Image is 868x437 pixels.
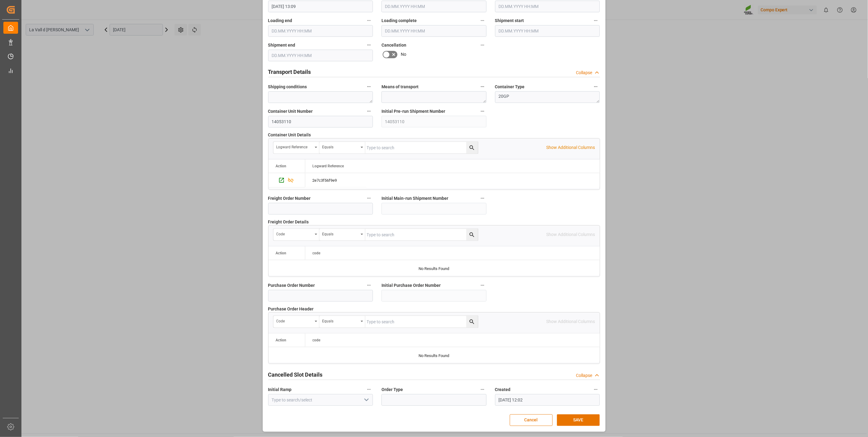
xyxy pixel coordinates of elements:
input: DD.MM.YYYY HH:MM [381,1,487,12]
button: Initial Main-run Shipment Number [479,194,487,202]
div: code [276,230,313,237]
span: Purchase Order Header [268,306,314,312]
span: Freight Order Number [268,195,311,202]
span: Shipping conditions [268,84,307,90]
button: SAVE [557,414,600,426]
input: DD.MM.YYYY HH:MM [495,1,600,12]
input: DD.MM.YYYY HH:MM [381,25,487,37]
div: 2e7c3f56f9e9 [305,173,366,187]
p: Show Additional Columns [547,144,595,151]
span: Shipment start [495,17,524,24]
input: Type to search/select [268,394,373,406]
button: search button [466,229,478,241]
button: Shipment end [365,41,373,49]
input: Type to search [365,142,478,154]
div: Action [276,338,287,342]
div: code [276,317,313,324]
span: Means of transport [381,84,419,90]
input: DD.MM.YYYY HH:MM [495,25,600,37]
div: Logward Reference [276,143,313,150]
button: Shipment start [592,17,600,25]
span: code [313,251,321,255]
button: open menu [273,229,319,241]
div: Action [276,164,287,168]
input: DD.MM.YYYY HH:MM [268,25,373,37]
button: Cancellation [479,41,487,49]
button: open menu [362,395,371,405]
button: Purchase Order Number [365,281,373,289]
span: Freight Order Details [268,219,309,225]
span: Loading end [268,17,292,24]
span: Cancellation [381,42,406,48]
button: Freight Order Number [365,194,373,202]
button: Cancel [510,414,553,426]
button: Initial Ramp [365,386,373,393]
button: Shipping conditions [365,83,373,91]
button: open menu [319,316,365,328]
span: code [313,338,321,342]
button: Initial Pre-run Shipment Number [479,107,487,115]
h2: Transport Details [268,68,311,76]
button: Loading complete [479,17,487,25]
span: Purchase Order Number [268,282,315,289]
input: Type to search [365,316,478,328]
div: Action [276,251,287,255]
button: Container Type [592,83,600,91]
button: open menu [319,229,365,241]
span: Shipment end [268,42,295,48]
span: Initial Pre-run Shipment Number [381,108,445,115]
div: Press SPACE to select this row. [305,173,366,188]
span: Container Unit Number [268,108,313,115]
button: Container Unit Number [365,107,373,115]
button: Means of transport [479,83,487,91]
button: search button [466,142,478,154]
span: Order Type [381,386,403,393]
textarea: 20GP [495,91,600,103]
span: Container Unit Details [268,132,311,138]
div: Equals [322,143,359,150]
span: Initial Purchase Order Number [381,282,441,289]
div: Equals [322,230,359,237]
h2: Cancelled Slot Details [268,370,323,379]
input: DD.MM.YYYY HH:MM [268,1,373,12]
button: open menu [273,142,319,154]
span: Initial Main-run Shipment Number [381,195,448,202]
span: Container Type [495,84,525,90]
button: Order Type [479,386,487,393]
span: No [401,51,406,58]
span: Created [495,386,511,393]
input: DD.MM.YYYY HH:MM [495,394,600,406]
span: Loading complete [381,17,417,24]
input: DD.MM.YYYY HH:MM [268,50,373,61]
span: Initial Ramp [268,386,292,393]
button: Loading end [365,17,373,25]
span: Logward Reference [313,164,344,168]
div: Press SPACE to select this row. [269,173,305,188]
button: Initial Purchase Order Number [479,281,487,289]
div: Collapse [576,372,592,379]
button: Created [592,386,600,393]
button: open menu [319,142,365,154]
button: open menu [273,316,319,328]
div: Collapse [576,70,592,76]
div: Equals [322,317,359,324]
button: search button [466,316,478,328]
input: Type to search [365,229,478,241]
